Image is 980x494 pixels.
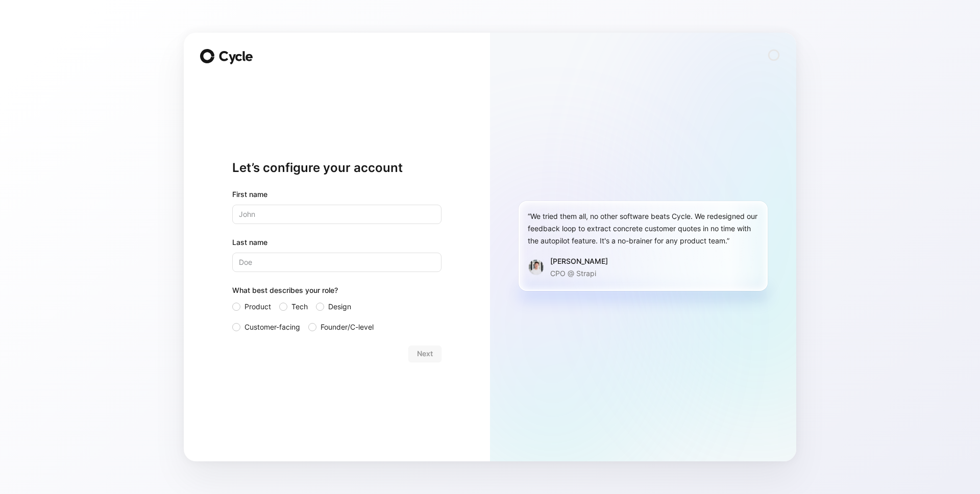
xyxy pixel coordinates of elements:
[232,284,442,301] div: What best describes your role?
[244,321,300,333] span: Customer-facing
[550,267,608,280] p: CPO @ Strapi
[232,253,442,272] input: Doe
[232,205,442,224] input: John
[232,160,442,176] h1: Let’s configure your account
[232,236,442,249] label: Last name
[528,210,758,247] div: “We tried them all, no other software beats Cycle. We redesigned our feedback loop to extract con...
[232,188,442,201] div: First name
[291,301,308,313] span: Tech
[244,301,271,313] span: Product
[321,321,374,333] span: Founder/C-level
[550,255,608,267] div: [PERSON_NAME]
[328,301,351,313] span: Design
